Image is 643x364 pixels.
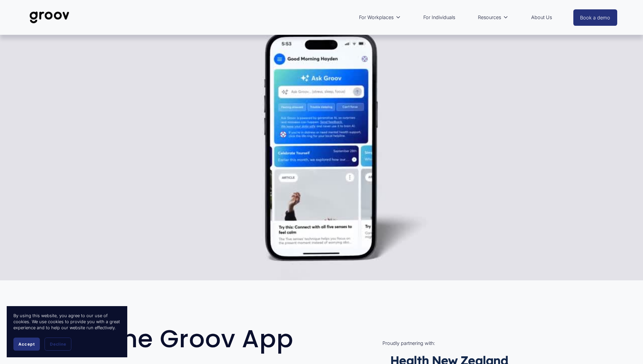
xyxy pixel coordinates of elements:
p: By using this website, you agree to our use of cookies. We use cookies to provide you with a grea... [13,313,121,331]
button: Accept [13,338,40,351]
a: folder dropdown [356,10,404,25]
section: Cookie banner [7,306,127,357]
a: About Us [528,10,555,25]
a: folder dropdown [475,10,512,25]
span: For Workplaces [359,13,394,22]
span: Accept [18,342,35,347]
button: Decline [45,338,71,351]
img: Groov | Unlock Human Potential at Work and in Life [26,6,73,28]
a: Book a demo [573,9,618,26]
span: Decline [50,342,66,347]
a: For Individuals [420,10,458,25]
h1: The Groov App [107,326,339,352]
span: Resources [478,13,501,22]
